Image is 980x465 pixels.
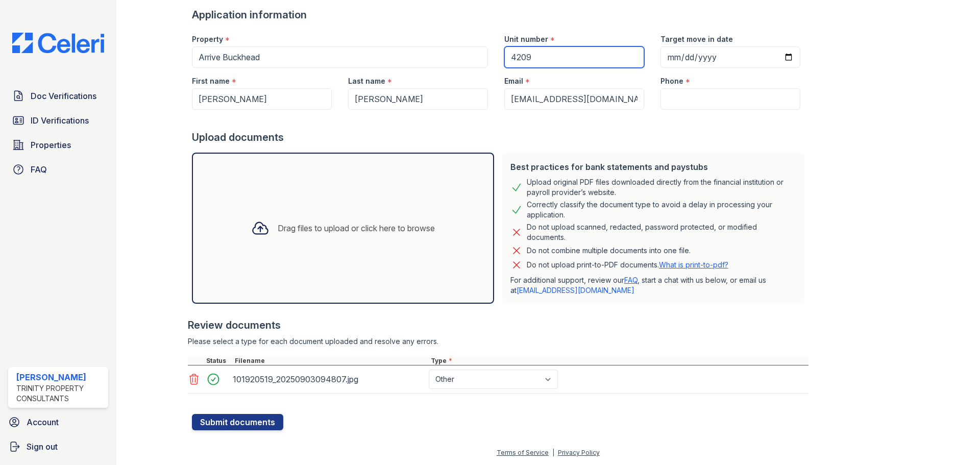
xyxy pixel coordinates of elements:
[527,177,796,198] div: Upload original PDF files downloaded directly from the financial institution or payroll provider’...
[31,139,71,151] span: Properties
[188,318,808,332] div: Review documents
[517,286,634,295] a: [EMAIL_ADDRESS][DOMAIN_NAME]
[527,200,796,220] div: Correctly classify the document type to avoid a delay in processing your application.
[188,336,808,347] div: Please select a type for each document uploaded and resolve any errors.
[16,371,104,383] div: [PERSON_NAME]
[278,222,435,234] div: Drag files to upload or click here to browse
[497,449,549,456] a: Terms of Service
[233,357,429,365] div: Filename
[8,110,108,131] a: ID Verifications
[624,276,638,284] a: FAQ
[27,416,59,428] span: Account
[527,222,796,242] div: Do not upload scanned, redacted, password protected, or modified documents.
[192,34,223,44] label: Property
[192,130,808,144] div: Upload documents
[192,76,230,86] label: First name
[31,163,47,176] span: FAQ
[31,90,96,102] span: Doc Verifications
[348,76,385,86] label: Last name
[504,76,523,86] label: Email
[660,34,733,44] label: Target move in date
[31,114,89,127] span: ID Verifications
[4,412,112,432] a: Account
[8,159,108,180] a: FAQ
[192,8,808,22] div: Application information
[8,86,108,106] a: Doc Verifications
[659,260,728,269] a: What is print-to-pdf?
[4,33,112,53] img: CE_Logo_Blue-a8612792a0a2168367f1c8372b55b34899dd931a85d93a1a3d3e32e68fde9ad4.png
[204,357,233,365] div: Status
[527,260,728,270] p: Do not upload print-to-PDF documents.
[510,275,796,296] p: For additional support, review our , start a chat with us below, or email us at
[8,135,108,155] a: Properties
[527,244,691,257] div: Do not combine multiple documents into one file.
[4,436,112,457] a: Sign out
[558,449,600,456] a: Privacy Policy
[429,357,808,365] div: Type
[660,76,683,86] label: Phone
[233,371,425,387] div: 101920519_20250903094807.jpg
[27,440,58,453] span: Sign out
[192,414,283,430] button: Submit documents
[510,161,796,173] div: Best practices for bank statements and paystubs
[504,34,548,44] label: Unit number
[552,449,554,456] div: |
[16,383,104,404] div: Trinity Property Consultants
